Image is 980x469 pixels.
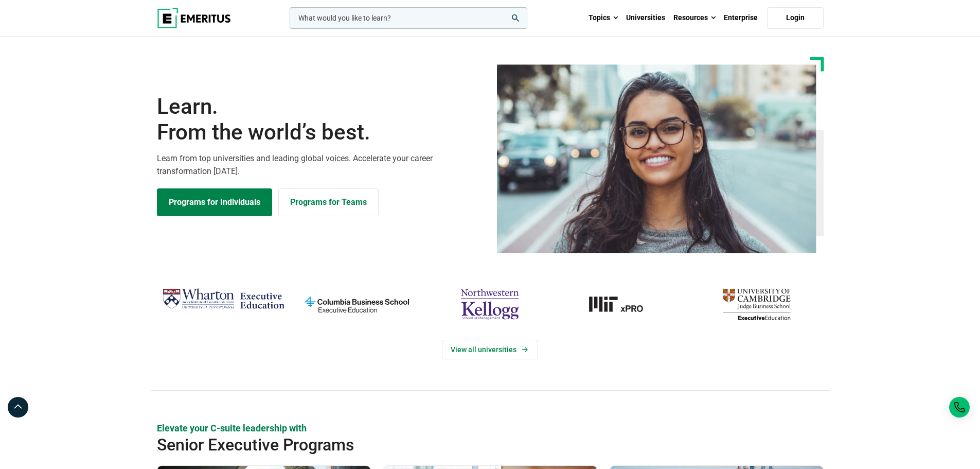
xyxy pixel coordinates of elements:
a: Explore Programs [157,188,272,216]
img: MIT xPRO [562,284,685,324]
a: View Universities [442,340,538,359]
a: Explore for Business [278,188,379,216]
img: cambridge-judge-business-school [695,284,818,324]
h2: Senior Executive Programs [157,435,757,455]
img: Wharton Executive Education [162,284,285,315]
img: columbia-business-school [295,284,418,324]
p: Learn from top universities and leading global voices. Accelerate your career transformation [DATE]. [157,152,484,178]
img: northwestern-kellogg [429,284,551,324]
span: From the world’s best. [157,119,484,145]
input: woocommerce-product-search-field-0 [290,7,527,29]
img: Learn from the world's best [497,64,816,253]
a: MIT-xPRO [562,284,685,324]
h1: Learn. [157,94,484,146]
a: Login [767,7,824,29]
p: Elevate your C-suite leadership with [157,422,824,435]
